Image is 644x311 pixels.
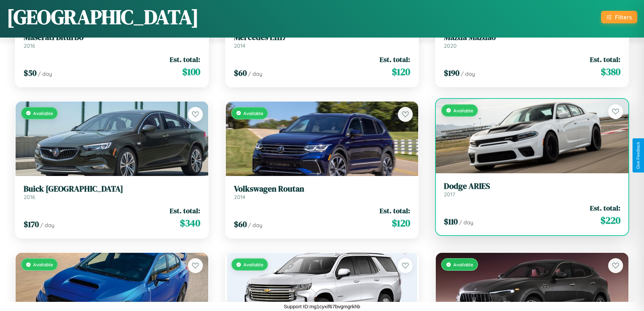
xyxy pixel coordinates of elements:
span: / day [38,70,52,77]
span: Est. total: [170,54,200,64]
h3: Dodge ARIES [444,181,620,191]
span: Est. total: [380,206,410,216]
a: Volkswagen Routan2014 [234,184,410,201]
span: Available [243,110,263,116]
span: Est. total: [590,54,620,64]
span: Available [33,110,53,116]
h3: Buick [GEOGRAPHIC_DATA] [24,184,200,194]
h3: Mercedes L1117 [234,32,410,42]
span: Available [243,262,263,267]
span: $ 110 [444,216,458,227]
span: 2014 [234,194,245,200]
span: Available [453,108,473,113]
h3: Maserati Biturbo [24,32,200,42]
span: 2017 [444,191,455,198]
span: $ 380 [601,65,620,79]
a: Mazda Mazda62020 [444,32,620,49]
div: Give Feedback [636,142,641,169]
span: 2016 [24,42,35,49]
span: Est. total: [170,206,200,216]
span: $ 340 [180,216,200,230]
a: Buick [GEOGRAPHIC_DATA]2016 [24,184,200,201]
a: Dodge ARIES2017 [444,181,620,198]
span: / day [248,222,262,228]
span: / day [40,222,54,228]
span: $ 120 [392,216,410,230]
span: Est. total: [380,54,410,64]
h3: Mazda Mazda6 [444,32,620,42]
div: Filters [615,14,632,21]
span: 2014 [234,42,245,49]
span: / day [461,70,475,77]
span: / day [459,219,473,226]
span: Available [453,262,473,267]
span: $ 50 [24,67,37,79]
h1: [GEOGRAPHIC_DATA] [7,3,199,31]
p: Support ID: mg1cyxif67bvgmgrkhb [284,302,360,311]
span: $ 220 [600,214,620,227]
button: Filters [601,11,637,23]
span: Est. total: [590,203,620,213]
span: $ 120 [392,65,410,79]
span: $ 170 [24,219,39,230]
span: $ 60 [234,219,247,230]
span: / day [248,70,262,77]
span: $ 190 [444,67,459,79]
span: 2016 [24,194,35,200]
a: Mercedes L11172014 [234,32,410,49]
span: $ 100 [182,65,200,79]
span: $ 60 [234,67,247,79]
a: Maserati Biturbo2016 [24,32,200,49]
h3: Volkswagen Routan [234,184,410,194]
span: 2020 [444,42,457,49]
span: Available [33,262,53,267]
